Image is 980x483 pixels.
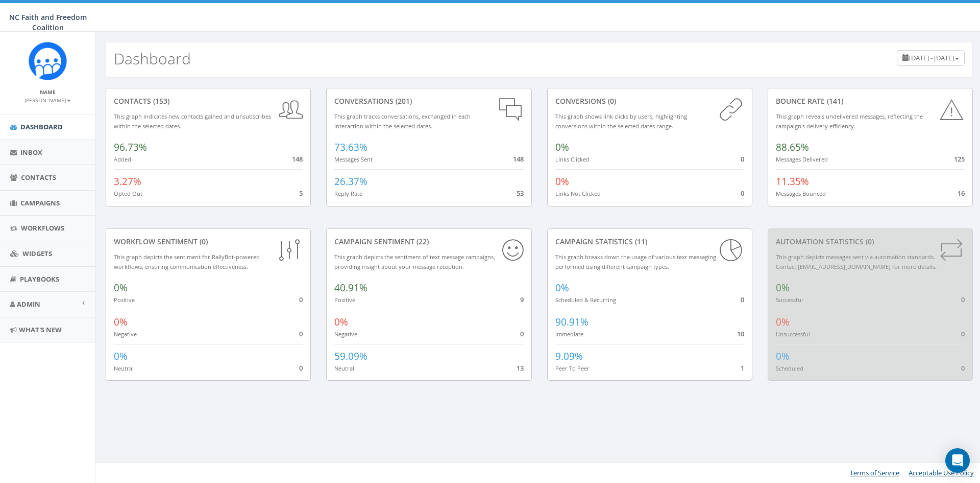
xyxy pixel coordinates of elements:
small: Successful [776,296,803,304]
div: conversions [555,96,744,106]
span: 0% [776,350,790,363]
small: This graph depicts the sentiment of text message campaigns, providing insight about your message ... [334,253,495,270]
span: 13 [517,363,524,373]
span: 148 [513,154,524,164]
span: 148 [292,154,303,164]
span: (22) [414,237,429,246]
div: Campaign Statistics [555,237,744,247]
span: Admin [17,300,40,309]
span: 0 [741,189,744,198]
small: Links Clicked [555,155,590,163]
span: Workflows [21,223,64,233]
small: Scheduled [776,364,803,372]
span: 26.37% [334,175,367,188]
span: 9.09% [555,350,583,363]
span: 0% [114,350,128,363]
small: Messages Bounced [776,190,826,197]
small: Messages Sent [334,155,373,163]
span: 0% [555,175,569,188]
span: 10 [737,329,744,338]
span: 0% [114,281,128,294]
span: 96.73% [114,141,147,154]
span: Dashboard [20,122,63,131]
small: This graph indicates new contacts gained and unsubscribes within the selected dates. [114,112,271,130]
span: 0 [961,329,965,338]
span: 0% [334,315,348,329]
small: Neutral [114,364,134,372]
div: Workflow Sentiment [114,237,303,247]
span: Campaigns [20,198,60,208]
span: 90.91% [555,315,589,329]
span: 59.09% [334,350,367,363]
span: 5 [299,189,303,198]
span: 0 [299,329,303,338]
span: 40.91% [334,281,367,294]
span: 53 [517,189,524,198]
small: Negative [334,330,357,338]
span: Contacts [21,173,56,182]
span: 0 [961,295,965,304]
small: This graph depicts messages sent via automation standards. Contact [EMAIL_ADDRESS][DOMAIN_NAME] f... [776,253,937,270]
div: Open Intercom Messenger [945,448,970,473]
div: contacts [114,96,303,106]
small: Links Not Clicked [555,190,601,197]
small: Negative [114,330,137,338]
span: 1 [741,363,744,373]
small: This graph reveals undelivered messages, reflecting the campaign's delivery efficiency. [776,112,923,130]
small: This graph tracks conversations, exchanged in each interaction within the selected dates. [334,112,471,130]
span: Playbooks [20,274,59,284]
span: What's New [19,325,62,334]
small: Immediate [555,330,583,338]
small: Peer To Peer [555,364,590,372]
span: 73.63% [334,141,367,154]
span: (153) [151,96,169,106]
span: NC Faith and Freedom Coalition [9,12,87,32]
span: 0% [776,281,790,294]
span: (0) [606,96,616,106]
div: Campaign Sentiment [334,237,523,247]
a: Acceptable Use Policy [909,468,974,477]
span: (201) [394,96,412,106]
span: 88.65% [776,141,809,154]
div: Automation Statistics [776,237,965,247]
small: Positive [114,296,135,304]
small: Scheduled & Recurring [555,296,616,304]
span: 11.35% [776,175,809,188]
div: conversations [334,96,523,106]
span: 16 [958,189,965,198]
span: 0% [114,315,128,329]
span: Inbox [20,148,42,157]
small: Name [40,88,56,96]
span: (11) [633,237,647,246]
span: 0% [555,281,569,294]
img: Rally_Corp_Icon.png [29,42,67,80]
small: This graph depicts the sentiment for RallyBot-powered workflows, ensuring communication effective... [114,253,260,270]
a: [PERSON_NAME] [24,95,71,104]
small: Added [114,155,131,163]
span: 0 [520,329,524,338]
small: This graph breaks down the usage of various text messaging performed using different campaign types. [555,253,716,270]
span: 0% [555,141,569,154]
small: Unsuccessful [776,330,810,338]
small: [PERSON_NAME] [24,97,71,104]
span: (0) [198,237,208,246]
span: 0 [741,295,744,304]
span: 0 [299,295,303,304]
small: Reply Rate [334,190,362,197]
small: This graph shows link clicks by users, highlighting conversions within the selected dates range. [555,112,687,130]
span: 0 [299,363,303,373]
small: Positive [334,296,355,304]
small: Neutral [334,364,354,372]
small: Opted Out [114,190,142,197]
span: 9 [520,295,524,304]
span: Widgets [22,249,52,258]
span: (141) [825,96,843,106]
span: 0 [741,154,744,164]
a: Terms of Service [850,468,899,477]
span: 3.27% [114,175,141,188]
span: 0 [961,363,965,373]
div: Bounce Rate [776,96,965,106]
span: (0) [864,237,874,246]
span: [DATE] - [DATE] [909,53,954,62]
small: Messages Delivered [776,155,828,163]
